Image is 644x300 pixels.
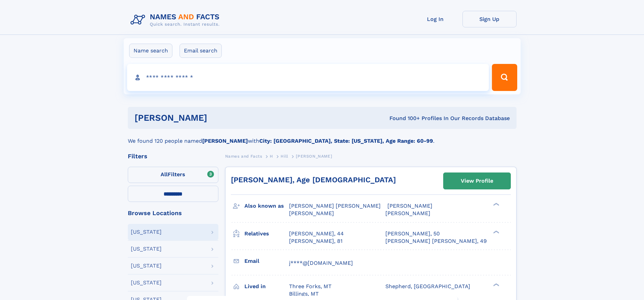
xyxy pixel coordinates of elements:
a: [PERSON_NAME] [PERSON_NAME], 49 [385,237,487,245]
label: Name search [129,44,172,58]
label: Email search [180,44,222,58]
span: [PERSON_NAME] [289,210,334,216]
h3: Lived in [244,281,289,292]
div: [US_STATE] [131,246,162,252]
span: [PERSON_NAME] [PERSON_NAME] [289,203,381,209]
a: View Profile [444,173,510,189]
h3: Relatives [244,228,289,239]
span: [PERSON_NAME] [296,154,332,159]
span: Billings, MT [289,291,319,297]
div: View Profile [461,173,493,189]
div: Filters [128,153,218,159]
label: Filters [128,167,218,183]
div: Browse Locations [128,210,218,216]
a: Sign Up [462,11,517,27]
a: [PERSON_NAME], Age [DEMOGRAPHIC_DATA] [231,176,396,184]
b: [PERSON_NAME] [202,138,248,144]
span: [PERSON_NAME] [387,203,432,209]
span: [PERSON_NAME] [385,210,430,216]
a: Names and Facts [225,152,262,160]
a: [PERSON_NAME], 81 [289,237,342,245]
span: Three Forks, MT [289,283,332,290]
h1: [PERSON_NAME] [135,114,299,122]
input: search input [127,64,489,91]
span: Shepherd, [GEOGRAPHIC_DATA] [385,283,470,290]
img: Logo Names and Facts [128,11,225,29]
div: [US_STATE] [131,280,162,285]
a: [PERSON_NAME], 44 [289,230,344,237]
span: All [161,171,168,178]
div: ❯ [492,282,500,287]
h3: Email [244,255,289,267]
a: Hill [281,152,288,160]
div: ❯ [492,230,500,234]
span: Hill [281,154,288,159]
div: ❯ [492,202,500,207]
div: We found 120 people named with . [128,129,517,145]
b: City: [GEOGRAPHIC_DATA], State: [US_STATE], Age Range: 60-99 [259,138,433,144]
span: H [270,154,273,159]
a: H [270,152,273,160]
a: Log In [408,11,462,27]
div: [US_STATE] [131,229,162,235]
a: [PERSON_NAME], 50 [385,230,440,237]
div: [US_STATE] [131,263,162,269]
h3: Also known as [244,200,289,212]
div: Found 100+ Profiles In Our Records Database [298,115,510,122]
button: Search Button [492,64,517,91]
